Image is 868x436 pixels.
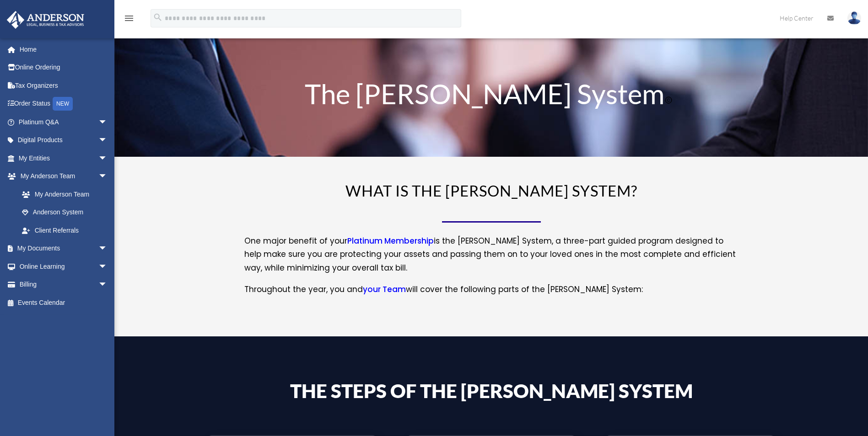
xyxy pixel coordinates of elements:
[6,40,121,58] a: Home
[244,80,739,112] h1: The [PERSON_NAME] System
[98,131,117,150] span: arrow_drop_down
[98,239,117,258] span: arrow_drop_down
[6,276,121,294] a: Billingarrow_drop_down
[98,257,117,276] span: arrow_drop_down
[153,12,163,22] i: search
[6,113,121,131] a: Platinum Q&Aarrow_drop_down
[6,131,121,149] a: Digital Productsarrow_drop_down
[6,239,121,258] a: My Documentsarrow_drop_down
[347,235,434,251] a: Platinum Membership
[345,181,637,200] span: WHAT IS THE [PERSON_NAME] SYSTEM?
[847,11,861,25] img: User Pic
[244,283,739,297] p: Throughout the year, you and will cover the following parts of the [PERSON_NAME] System:
[6,149,121,167] a: My Entitiesarrow_drop_down
[53,97,73,111] div: NEW
[98,113,117,132] span: arrow_drop_down
[4,11,87,29] img: Anderson Advisors Platinum Portal
[244,234,739,283] p: One major benefit of your is the [PERSON_NAME] System, a three-part guided program designed to he...
[6,95,121,113] a: Order StatusNEW
[244,381,739,405] h4: The Steps of the [PERSON_NAME] System
[6,257,121,276] a: Online Learningarrow_drop_down
[6,293,121,312] a: Events Calendar
[13,203,117,222] a: Anderson System
[13,185,121,203] a: My Anderson Team
[6,167,121,186] a: My Anderson Teamarrow_drop_down
[98,167,117,186] span: arrow_drop_down
[13,221,121,239] a: Client Referrals
[124,13,135,24] i: menu
[6,76,121,95] a: Tax Organizers
[124,16,135,24] a: menu
[98,149,117,168] span: arrow_drop_down
[6,58,121,77] a: Online Ordering
[363,284,406,299] a: your Team
[98,276,117,294] span: arrow_drop_down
